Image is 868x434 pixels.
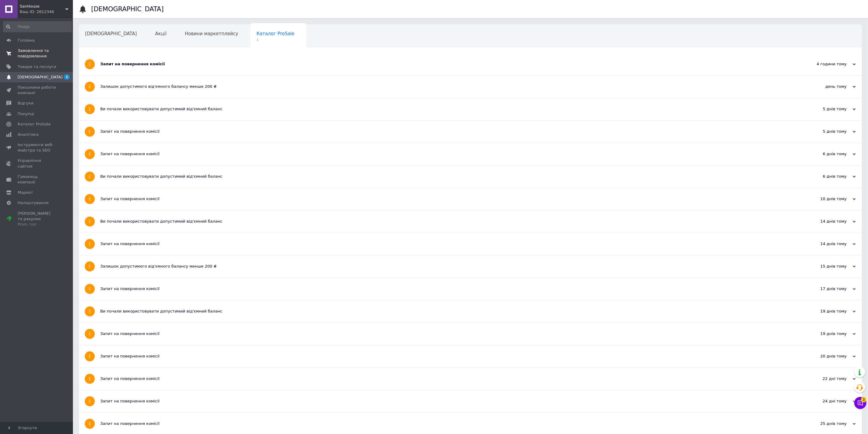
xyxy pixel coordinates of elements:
[85,31,137,36] span: [DEMOGRAPHIC_DATA]
[100,174,795,179] div: Ви почали використовувати допустимий від'ємний баланс
[100,241,795,247] div: Запит на повернення комісії
[795,241,856,247] div: 14 днів тому
[18,132,39,137] span: Аналітика
[795,354,856,359] div: 20 днів тому
[795,174,856,179] div: 6 днів тому
[18,38,35,43] span: Головна
[795,84,856,89] div: день тому
[795,219,856,224] div: 14 днів тому
[18,211,56,227] span: [PERSON_NAME] та рахунки
[155,31,167,36] span: Акції
[100,264,795,269] div: Залишок допустимого від'ємного балансу менше 200 ₴
[100,151,795,157] div: Запит на повернення комісії
[256,38,294,42] span: 1
[795,61,856,67] div: 4 години тому
[20,9,73,15] div: Ваш ID: 2812346
[795,376,856,381] div: 22 дні тому
[100,376,795,381] div: Запит на повернення комісії
[795,309,856,314] div: 19 днів тому
[795,196,856,202] div: 10 днів тому
[18,121,50,127] span: Каталог ProSale
[100,421,795,426] div: Запит на повернення комісії
[100,219,795,224] div: Ви почали використовувати допустимий від'ємний баланс
[854,397,866,409] button: Чат з покупцем3
[100,309,795,314] div: Ви почали використовувати допустимий від'ємний баланс
[100,106,795,112] div: Ви почали використовувати допустимий від'ємний баланс
[91,5,164,13] h1: [DEMOGRAPHIC_DATA]
[795,151,856,157] div: 6 днів тому
[100,354,795,359] div: Запит на повернення комісії
[3,21,72,32] input: Пошук
[18,158,56,169] span: Управління сайтом
[185,31,238,36] span: Новини маркетплейсу
[795,286,856,292] div: 17 днів тому
[18,222,56,227] div: Prom топ
[18,85,56,96] span: Показники роботи компанії
[18,200,49,206] span: Налаштування
[18,111,34,117] span: Покупці
[795,106,856,112] div: 5 днів тому
[861,397,866,402] span: 3
[20,4,65,9] span: SanHouse
[100,286,795,292] div: Запит на повернення комісії
[18,64,56,70] span: Товари та послуги
[795,129,856,134] div: 5 днів тому
[18,48,56,59] span: Замовлення та повідомлення
[18,190,33,195] span: Маркет
[100,196,795,202] div: Запит на повернення комісії
[100,331,795,337] div: Запит на повернення комісії
[64,74,70,80] span: 1
[795,331,856,337] div: 19 днів тому
[795,264,856,269] div: 15 днів тому
[795,398,856,404] div: 24 дні тому
[256,31,294,36] span: Каталог ProSale
[795,421,856,426] div: 25 днів тому
[100,398,795,404] div: Запит на повернення комісії
[100,61,795,67] div: Запит на повернення комісії
[100,129,795,134] div: Запит на повернення комісії
[18,174,56,185] span: Гаманець компанії
[18,142,56,153] span: Інструменти веб-майстра та SEO
[18,101,33,106] span: Відгуки
[100,84,795,89] div: Залишок допустимого від'ємного балансу менше 200 ₴
[18,74,63,80] span: [DEMOGRAPHIC_DATA]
